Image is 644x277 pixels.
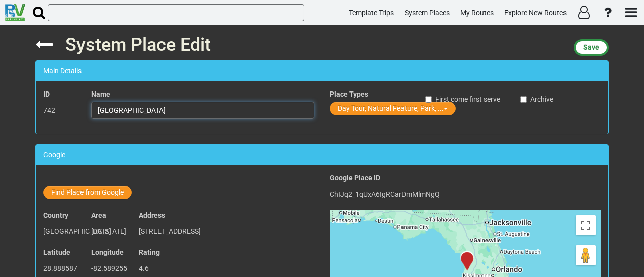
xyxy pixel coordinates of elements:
[330,102,456,115] button: Day Tour, Natural Feature, Park, ...
[43,264,77,272] span: 28.888587
[460,9,494,17] span: My Routes
[520,96,527,103] input: Archive
[139,210,165,220] label: Address
[504,9,567,17] span: Explore New Routes
[36,61,608,81] div: Main Details
[425,96,432,103] input: First come first serve
[456,3,498,23] a: My Routes
[583,43,599,51] span: Save
[400,3,454,23] a: System Places
[36,145,608,165] div: Google
[139,227,201,235] span: [STREET_ADDRESS]
[574,39,609,56] button: Save
[576,245,596,265] button: Drag Pegman onto the map to open Street View
[139,264,149,272] span: 4.6
[43,227,111,235] span: [GEOGRAPHIC_DATA]
[91,227,126,235] span: [US_STATE]
[91,210,106,220] label: Area
[520,94,553,104] label: Archive
[91,89,110,99] label: Name
[43,186,132,199] button: Find Place from Google
[91,264,127,272] span: -82.589255
[91,247,124,257] label: Longitude
[43,89,50,99] label: ID
[330,173,380,183] label: Google Place ID
[139,247,160,257] label: Rating
[349,9,394,17] span: Template Trips
[330,89,368,99] label: Place Types
[330,190,440,198] span: ChIJq2_1qUxA6IgRCarDmMlmNgQ
[500,3,571,23] a: Explore New Routes
[344,3,398,23] a: Template Trips
[5,4,25,21] img: RvPlanetLogo.png
[425,94,500,104] label: First come first serve
[43,102,76,119] p: 742
[43,210,68,220] label: Country
[405,9,450,17] span: System Places
[576,215,596,235] button: Toggle fullscreen view
[43,247,70,257] label: Latitude
[65,34,211,55] span: System Place Edit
